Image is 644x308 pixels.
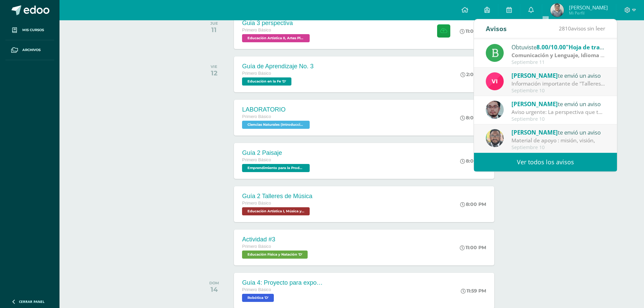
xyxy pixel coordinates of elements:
[242,236,309,243] div: Actividad #3
[242,71,271,76] span: Primero Básico
[209,285,219,293] div: 14
[210,21,218,26] div: JUE
[460,28,486,34] div: 11:00 PM
[242,244,271,249] span: Primero Básico
[5,40,54,60] a: Archivos
[511,51,621,59] strong: Comunicación y Lenguaje, Idioma Español
[242,251,308,259] span: Educación Física y Natación 'D'
[511,88,605,94] div: Septiembre 10
[511,43,605,51] div: Obtuviste en
[486,101,504,119] img: 5fac68162d5e1b6fbd390a6ac50e103d.png
[511,80,605,88] div: Información importante de "Talleres".: Buenas tardes estimados estudiantes. Quiero solicitar de s...
[242,164,310,172] span: Emprendimiento para la Productividad 'D'
[559,25,605,32] span: avisos sin leer
[511,108,605,116] div: Aviso urgente: La perspectiva que terminaron con el profesor Ismael hoy en clase, subirla a la pl...
[511,100,558,108] span: [PERSON_NAME]
[22,47,41,53] span: Archivos
[460,71,486,77] div: 2:00 PM
[242,279,323,286] div: Guía 4: Proyecto para exposición
[209,281,219,285] div: DOM
[242,63,313,70] div: Guía de Aprendizaje No. 3
[569,10,608,16] span: Mi Perfil
[211,69,217,77] div: 12
[242,207,310,215] span: Educación Artística I, Música y Danza 'D'
[22,27,44,33] span: Mis cursos
[19,299,45,304] span: Cerrar panel
[511,60,605,65] div: Septiembre 11
[511,51,605,59] div: | Zona
[511,145,605,150] div: Septiembre 10
[460,115,486,121] div: 8:00 PM
[242,201,271,206] span: Primero Básico
[486,19,507,38] div: Avisos
[242,158,271,162] span: Primero Básico
[461,288,486,294] div: 11:59 PM
[242,114,271,119] span: Primero Básico
[486,129,504,147] img: 712781701cd376c1a616437b5c60ae46.png
[511,71,605,80] div: te envió un aviso
[242,121,310,129] span: Ciencias Naturales (Introducción a la Biología) 'D'
[460,201,486,207] div: 8:00 PM
[242,193,312,200] div: Guía 2 Talleres de Música
[242,20,311,27] div: Guia 3 perspectiva
[460,244,486,251] div: 11:00 PM
[242,287,271,292] span: Primero Básico
[242,294,274,302] span: Robótica 'D'
[211,64,217,69] div: VIE
[5,20,54,40] a: Mis cursos
[559,25,571,32] span: 2810
[550,3,564,17] img: 3ba3423faefa342bc2c5b8ea565e626e.png
[242,34,310,42] span: Educación Artística II, Artes Plásticas 'D'
[511,128,605,137] div: te envió un aviso
[474,153,617,171] a: Ver todos los avisos
[242,149,311,157] div: Guía 2 Paisaje
[486,72,504,90] img: bd6d0aa147d20350c4821b7c643124fa.png
[210,26,218,34] div: 11
[511,137,605,144] div: Material de apoyo : misión, visión,
[242,77,291,86] span: Educación en la Fe 'D'
[569,4,608,11] span: [PERSON_NAME]
[460,158,486,164] div: 8:00 PM
[536,43,566,51] span: 8.00/10.00
[511,99,605,108] div: te envió un aviso
[242,106,311,113] div: LABORATORIO
[511,128,558,136] span: [PERSON_NAME]
[511,116,605,122] div: Septiembre 10
[511,72,558,79] span: [PERSON_NAME]
[242,28,271,32] span: Primero Básico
